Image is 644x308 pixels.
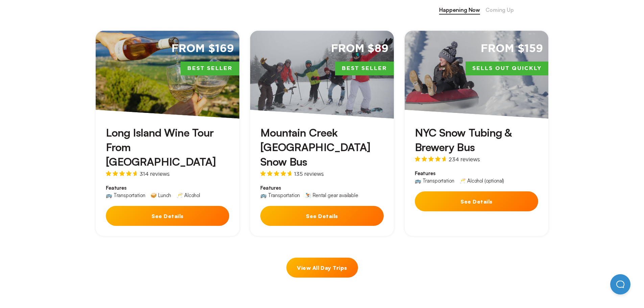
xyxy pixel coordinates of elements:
span: Features [106,185,229,191]
div: ⛷️ Rental gear available [305,193,358,198]
a: From $89Best SellerMountain Creek [GEOGRAPHIC_DATA] Snow Bus135 reviewsFeatures🚌 Transportation⛷️... [250,31,394,236]
span: Features [415,170,538,177]
iframe: Help Scout Beacon - Open [610,274,630,294]
div: 🥪 Lunch [150,193,171,198]
a: View All Day Trips [286,258,358,278]
span: 314 reviews [140,171,170,176]
span: Best Seller [181,62,239,76]
button: See Details [260,206,384,226]
span: Features [260,185,384,191]
div: 🥂 Alcohol (optional) [459,178,504,183]
a: From $169Best SellerLong Island Wine Tour From [GEOGRAPHIC_DATA]314 reviewsFeatures🚌 Transportati... [96,31,239,236]
span: Best Seller [335,62,394,76]
span: From $159 [481,42,543,56]
h3: Mountain Creek [GEOGRAPHIC_DATA] Snow Bus [260,125,384,169]
h3: Long Island Wine Tour From [GEOGRAPHIC_DATA] [106,125,229,169]
span: 234 reviews [449,157,480,162]
div: 🚌 Transportation [415,178,454,183]
button: See Details [106,206,229,226]
span: Happening Now [439,6,480,15]
span: From $89 [331,42,388,56]
span: Coming Up [485,6,514,15]
div: 🚌 Transportation [106,193,145,198]
span: From $169 [171,42,234,56]
div: 🚌 Transportation [260,193,300,198]
span: 135 reviews [294,171,324,176]
a: From $159Sells Out QuicklyNYC Snow Tubing & Brewery Bus234 reviewsFeatures🚌 Transportation🥂 Alcoh... [405,31,548,236]
div: 🥂 Alcohol [176,193,200,198]
span: Sells Out Quickly [466,62,548,76]
button: See Details [415,191,538,211]
h3: NYC Snow Tubing & Brewery Bus [415,125,538,155]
